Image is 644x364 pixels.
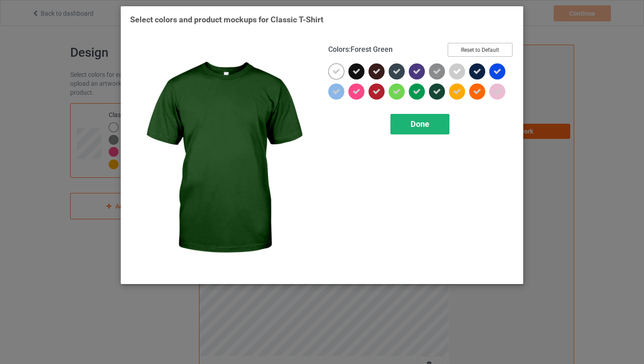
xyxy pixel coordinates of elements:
[448,43,513,57] button: Reset to Default
[429,63,445,79] img: heather_texture.png
[130,43,316,275] img: regular.jpg
[411,119,429,129] span: Done
[130,15,323,24] span: Select colors and product mockups for Classic T-Shirt
[351,45,393,54] span: Forest Green
[328,45,393,54] h4: :
[328,45,349,54] span: Colors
